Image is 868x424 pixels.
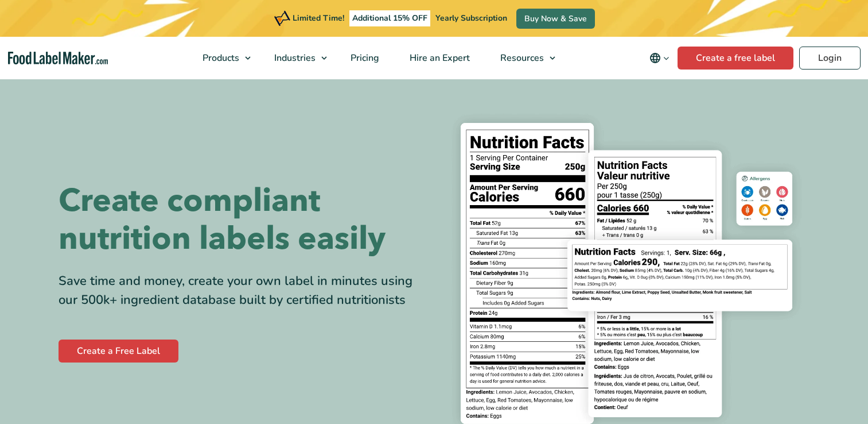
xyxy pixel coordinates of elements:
[799,47,861,70] a: Login
[395,37,482,79] a: Hire an Expert
[678,47,793,70] a: Create a free label
[199,52,240,64] span: Products
[8,52,108,65] a: Food Label Maker homepage
[336,37,392,79] a: Pricing
[497,52,545,64] span: Resources
[59,340,178,363] a: Create a Free Label
[516,9,595,29] a: Buy Now & Save
[259,37,333,79] a: Industries
[271,52,317,64] span: Industries
[188,37,256,79] a: Products
[347,52,380,64] span: Pricing
[435,13,507,24] span: Yearly Subscription
[406,52,471,64] span: Hire an Expert
[293,13,344,24] span: Limited Time!
[59,182,426,258] h1: Create compliant nutrition labels easily
[641,47,678,70] button: Change language
[485,37,561,79] a: Resources
[349,10,430,26] span: Additional 15% OFF
[59,272,426,310] div: Save time and money, create your own label in minutes using our 500k+ ingredient database built b...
